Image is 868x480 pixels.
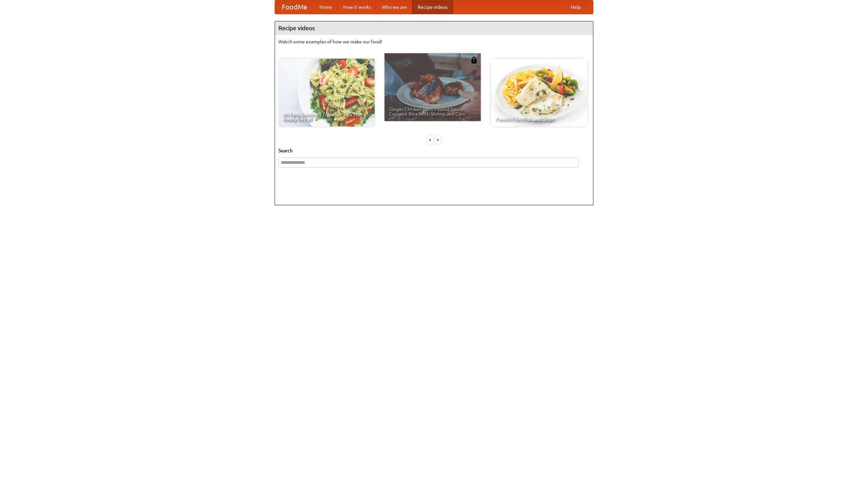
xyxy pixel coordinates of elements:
[338,0,376,14] a: How it works
[376,0,412,14] a: Who we are
[275,0,314,14] a: FoodMe
[427,135,433,144] div: «
[314,0,338,14] a: Home
[275,21,593,35] h4: Recipe videos
[565,0,586,14] a: Help
[435,135,441,144] div: »
[278,147,590,154] h5: Search
[496,117,583,122] span: French Fries Fish and Chips
[491,59,587,127] a: French Fries Fish and Chips
[278,38,590,45] p: Watch some examples of how we make our food!
[283,112,370,122] span: An Easy, Summery Tomato Pasta That's Ready for Fall
[471,57,477,63] img: 483408.png
[412,0,453,14] a: Recipe videos
[278,59,375,127] a: An Easy, Summery Tomato Pasta That's Ready for Fall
